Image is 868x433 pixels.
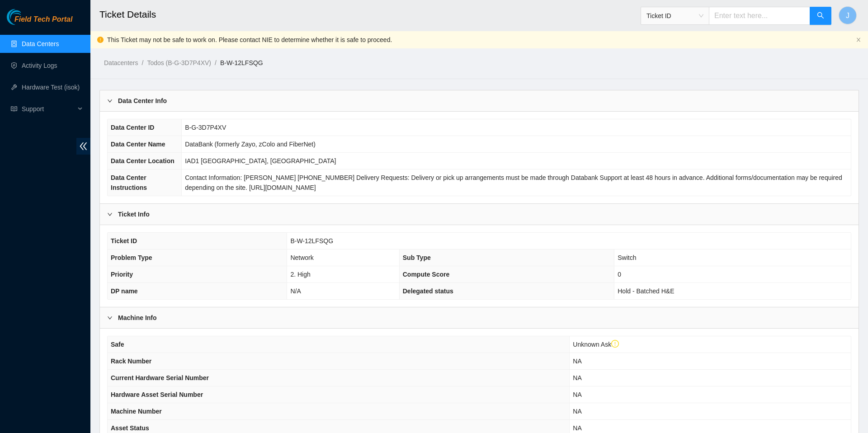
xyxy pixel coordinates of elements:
span: Network [290,254,313,261]
span: N/A [290,287,301,295]
div: Machine Info [100,307,859,328]
a: B-W-12LFSQG [220,59,263,66]
b: Ticket Info [118,209,150,219]
span: NA [573,424,581,432]
b: Data Center Info [118,96,167,106]
span: NA [573,408,581,415]
b: Machine Info [118,313,157,323]
a: Akamai TechnologiesField Tech Portal [7,16,72,28]
button: search [810,7,831,25]
span: Ticket ID [111,237,137,245]
span: 0 [618,271,621,278]
span: DataBank (formerly Zayo, zColo and FiberNet) [185,141,316,148]
span: Unknown Ask [573,341,619,348]
span: IAD1 [GEOGRAPHIC_DATA], [GEOGRAPHIC_DATA] [185,157,336,165]
span: B-G-3D7P4XV [185,124,226,131]
span: Ticket ID [646,9,703,23]
span: Hold - Batched H&E [618,287,674,295]
span: Current Hardware Serial Number [111,374,209,381]
a: Data Centers [22,40,59,47]
span: Sub Type [403,254,431,261]
div: Ticket Info [100,204,859,225]
span: Hardware Asset Serial Number [111,391,203,398]
span: Delegated status [403,287,453,295]
span: Data Center Instructions [111,174,147,191]
span: double-left [76,138,90,155]
img: Akamai Technologies [7,9,46,25]
button: close [856,37,861,43]
a: Datacenters [104,59,138,66]
span: search [817,12,824,20]
span: Support [22,100,75,118]
span: exclamation-circle [611,340,619,348]
span: Data Center Location [111,157,175,165]
span: Data Center Name [111,141,165,148]
span: Compute Score [403,271,449,278]
span: Field Tech Portal [14,15,72,24]
div: Data Center Info [100,90,859,111]
span: 2. High [290,271,310,278]
span: read [11,106,17,112]
span: NA [573,391,581,398]
span: Problem Type [111,254,152,261]
a: Activity Logs [22,62,57,69]
span: B-W-12LFSQG [290,237,333,245]
span: Data Center ID [111,124,154,131]
span: NA [573,374,581,381]
span: Priority [111,271,133,278]
span: right [107,212,113,217]
a: Todos (B-G-3D7P4XV) [147,59,211,66]
span: DP name [111,287,138,295]
a: Hardware Test (isok) [22,84,80,91]
span: J [846,10,849,21]
span: Machine Number [111,408,162,415]
span: close [856,37,861,42]
span: / [142,59,143,66]
input: Enter text here... [709,7,810,25]
span: Safe [111,341,124,348]
span: Switch [618,254,636,261]
span: NA [573,358,581,365]
span: right [107,98,113,104]
span: / [215,59,217,66]
span: Asset Status [111,424,149,432]
span: right [107,315,113,320]
span: Rack Number [111,358,151,365]
span: Contact Information: [PERSON_NAME] [PHONE_NUMBER] Delivery Requests: Delivery or pick up arrangem... [185,174,842,191]
button: J [839,6,857,24]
